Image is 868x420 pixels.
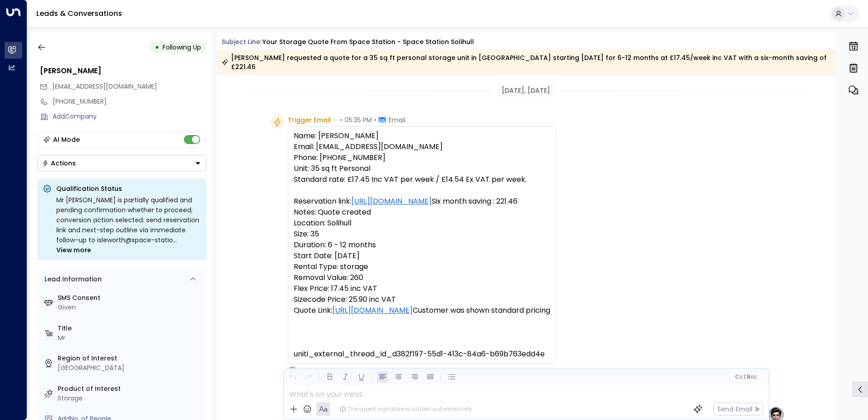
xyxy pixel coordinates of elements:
[56,195,201,255] div: Mr [PERSON_NAME] is partially qualified and pending confirmation whether to proceed; conversion a...
[735,374,756,380] span: Cc Bcc
[58,293,202,303] label: SMS Consent
[340,405,472,413] div: The agent signature is added automatically
[288,115,331,125] span: Trigger Email
[58,394,202,403] div: Storage
[56,245,91,255] span: View more
[288,366,297,375] div: O
[40,65,206,76] div: [PERSON_NAME]
[731,373,760,381] button: Cc|Bcc
[53,135,80,144] div: AI Mode
[744,374,745,380] span: |
[58,324,202,333] label: Title
[53,112,206,121] div: AddCompany
[58,354,202,363] label: Region of Interest
[302,371,314,383] button: Redo
[222,37,261,46] span: Subject Line:
[56,184,201,193] p: Qualification Status
[374,115,376,125] span: •
[37,155,206,171] button: Actions
[58,384,202,394] label: Product of Interest
[340,115,342,125] span: •
[58,363,202,373] div: [GEOGRAPHIC_DATA]
[155,39,159,55] div: •
[58,333,202,343] div: Mr
[52,82,157,91] span: [EMAIL_ADDRESS][DOMAIN_NAME]
[53,97,206,106] div: [PHONE_NUMBER]
[351,196,432,207] a: [URL][DOMAIN_NAME]
[36,8,122,19] a: Leads & Conversations
[37,155,206,171] div: Button group with a nested menu
[52,82,157,91] span: Carltaur@gmail.com
[286,371,298,383] button: Undo
[222,53,830,71] div: [PERSON_NAME] requested a quote for a 35 sq ft personal storage unit in [GEOGRAPHIC_DATA] startin...
[58,303,202,312] div: Given
[498,84,554,97] div: [DATE], [DATE]
[294,130,550,360] pre: Name: [PERSON_NAME] Email: [EMAIL_ADDRESS][DOMAIN_NAME] Phone: [PHONE_NUMBER] Unit: 35 sq ft Pers...
[332,305,413,316] a: [URL][DOMAIN_NAME]
[389,115,405,125] span: Email
[42,159,76,167] div: Actions
[41,275,102,284] div: Lead Information
[163,43,201,52] span: Following Up
[333,115,335,125] span: •
[345,115,372,125] span: 05:35 PM
[262,37,474,47] div: Your storage quote from Space Station - Space Station Solihull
